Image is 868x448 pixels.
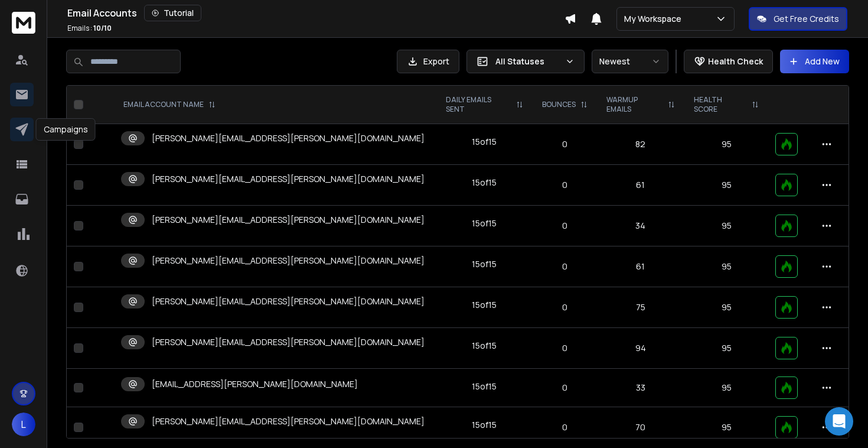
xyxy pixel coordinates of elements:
td: 33 [597,369,685,407]
td: 82 [597,124,685,165]
div: 15 of 15 [472,136,497,148]
p: [EMAIL_ADDRESS][PERSON_NAME][DOMAIN_NAME] [152,378,358,390]
div: EMAIL ACCOUNT NAME [123,100,216,109]
button: Get Free Credits [749,7,847,31]
td: 61 [597,165,685,206]
p: [PERSON_NAME][EMAIL_ADDRESS][PERSON_NAME][DOMAIN_NAME] [152,255,425,267]
div: 15 of 15 [472,299,497,311]
span: 10 / 10 [93,23,112,33]
td: 94 [597,328,685,369]
p: [PERSON_NAME][EMAIL_ADDRESS][PERSON_NAME][DOMAIN_NAME] [152,173,425,185]
td: 95 [684,124,768,165]
p: 0 [540,382,590,394]
p: 0 [540,301,590,313]
td: 95 [684,206,768,246]
div: 15 of 15 [472,419,497,431]
p: WARMUP EMAILS [606,95,664,114]
div: 15 of 15 [472,177,497,189]
td: 95 [684,407,768,448]
p: 0 [540,138,590,150]
p: All Statuses [495,56,560,67]
div: 15 of 15 [472,217,497,229]
div: Campaigns [36,118,96,141]
td: 95 [684,328,768,369]
p: [PERSON_NAME][EMAIL_ADDRESS][PERSON_NAME][DOMAIN_NAME] [152,415,425,427]
td: 95 [684,287,768,328]
p: HEALTH SCORE [694,95,747,114]
p: [PERSON_NAME][EMAIL_ADDRESS][PERSON_NAME][DOMAIN_NAME] [152,132,425,144]
p: 0 [540,179,590,191]
p: 0 [540,261,590,272]
p: My Workspace [624,13,686,25]
button: Tutorial [144,5,201,21]
td: 95 [684,246,768,287]
td: 75 [597,287,685,328]
div: Email Accounts [67,5,564,21]
p: BOUNCES [542,100,576,109]
td: 70 [597,407,685,448]
p: Get Free Credits [774,13,839,25]
div: 15 of 15 [472,340,497,352]
div: 15 of 15 [472,258,497,270]
button: Newest [592,50,668,73]
p: [PERSON_NAME][EMAIL_ADDRESS][PERSON_NAME][DOMAIN_NAME] [152,214,425,226]
button: L [12,413,35,436]
div: 15 of 15 [472,381,497,392]
td: 95 [684,369,768,407]
p: 0 [540,220,590,232]
td: 95 [684,165,768,206]
div: Open Intercom Messenger [825,407,853,436]
button: Export [397,50,459,73]
p: Emails : [67,24,112,33]
p: [PERSON_NAME][EMAIL_ADDRESS][PERSON_NAME][DOMAIN_NAME] [152,296,425,307]
td: 61 [597,246,685,287]
button: Health Check [684,50,773,73]
p: DAILY EMAILS SENT [446,95,511,114]
p: [PERSON_NAME][EMAIL_ADDRESS][PERSON_NAME][DOMAIN_NAME] [152,336,425,348]
p: 0 [540,342,590,354]
td: 34 [597,206,685,246]
p: Health Check [708,56,763,67]
button: Add New [780,50,849,73]
p: 0 [540,421,590,433]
